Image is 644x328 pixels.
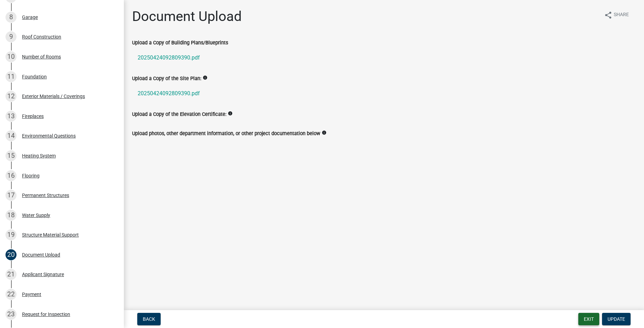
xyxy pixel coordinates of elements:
h1: Document Upload [132,8,242,25]
i: info [322,130,326,135]
div: 22 [6,289,17,300]
div: 12 [6,91,17,102]
div: 21 [6,269,17,280]
div: Water Supply [22,213,50,218]
div: Flooring [22,173,40,178]
label: Upload photos, other department information, or other project documentation below [132,131,320,136]
button: Update [602,313,631,325]
div: 20 [6,249,17,260]
div: Roof Construction [22,34,61,39]
div: Applicant Signature [22,272,64,277]
div: 10 [6,51,17,62]
div: Permanent Structures [22,193,69,198]
div: 23 [6,309,17,320]
div: Exterior Materials / Coverings [22,94,85,99]
i: info [228,111,233,116]
div: 19 [6,229,17,240]
label: Upload a Copy of Building Plans/Blueprints [132,41,228,45]
div: Fireplaces [22,114,44,119]
div: Structure Material Support [22,232,79,237]
button: shareShare [599,8,634,22]
div: Heating System [22,153,56,158]
button: Exit [578,313,599,325]
div: Document Upload [22,252,60,257]
div: 14 [6,130,17,141]
div: Garage [22,15,38,20]
div: 18 [6,210,17,221]
div: 11 [6,71,17,82]
label: Upload a Copy of the Elevation Certificate: [132,112,226,117]
div: Payment [22,292,41,297]
span: Back [143,316,155,322]
div: 8 [6,12,17,23]
div: 13 [6,111,17,122]
div: Environmental Questions [22,133,76,138]
div: 17 [6,190,17,201]
label: Upload a Copy of the Site Plan: [132,76,201,81]
a: 20250424092809390.pdf [132,50,636,66]
div: Request for Inspection [22,312,70,317]
div: 16 [6,170,17,181]
span: Update [608,316,625,322]
div: Number of Rooms [22,54,61,59]
span: Share [614,11,629,19]
div: Foundation [22,74,47,79]
button: Back [137,313,161,325]
a: 20250424092809390.pdf [132,85,636,102]
i: info [203,75,207,80]
i: share [604,11,612,19]
div: 15 [6,150,17,161]
div: 9 [6,31,17,42]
